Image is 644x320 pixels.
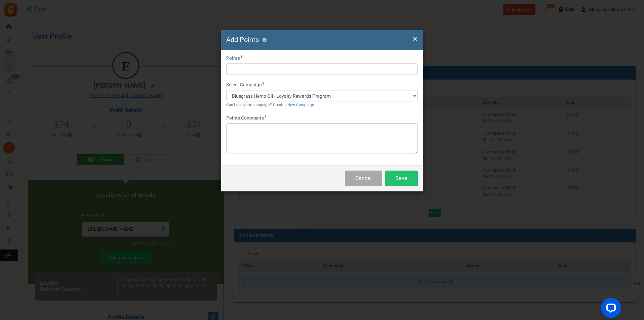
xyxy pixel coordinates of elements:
span: × [413,33,417,45]
a: New Campaign [287,102,314,108]
button: Cancel [345,171,382,186]
label: Points Comments [226,115,267,122]
label: Select Campaign [226,82,265,88]
button: ? [262,38,267,42]
label: Points [226,55,243,62]
span: Add Points [226,35,259,45]
button: Save [385,171,418,186]
small: Can't see your campaign? Create a [226,102,314,108]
